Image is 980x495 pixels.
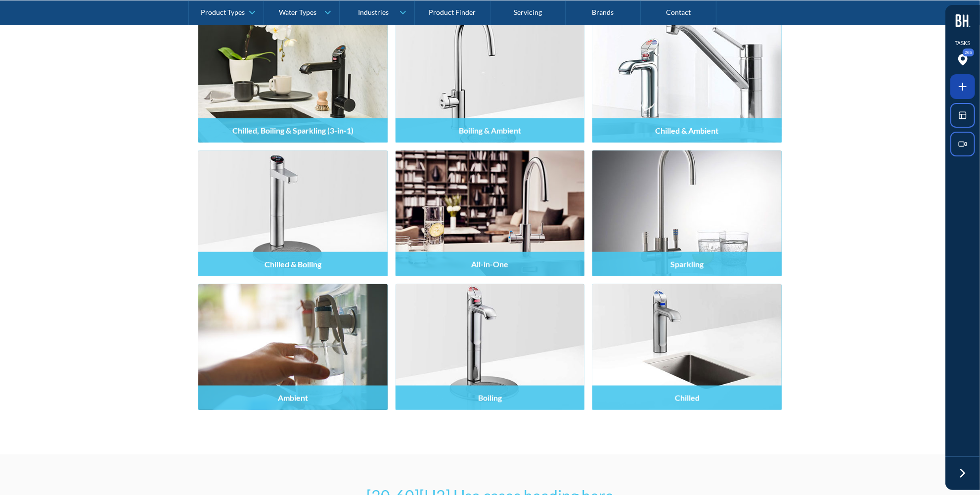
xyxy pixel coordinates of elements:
[478,393,502,402] h4: Boiling
[670,259,704,269] h4: Sparkling
[592,150,782,276] a: Sparkling
[592,284,782,410] a: Chilled
[198,284,388,410] a: Ambient
[278,393,308,402] h4: Ambient
[198,150,388,276] img: Filtered Water Taps
[396,150,585,276] img: Filtered Water Taps
[232,126,354,135] h4: Chilled, Boiling & Sparkling (3-in-1)
[396,17,585,143] a: Boiling & Ambient
[201,8,245,16] div: Product Types
[471,259,508,269] h4: All-in-One
[675,393,700,402] h4: Chilled
[592,150,782,276] img: Filtered Water Taps
[358,8,389,16] div: Industries
[459,126,521,135] h4: Boiling & Ambient
[279,8,317,16] div: Water Types
[656,126,719,135] h4: Chilled & Ambient
[592,17,782,143] a: Chilled & Ambient
[265,259,321,269] h4: Chilled & Boiling
[198,150,388,276] a: Chilled & Boiling
[198,17,388,143] a: Chilled, Boiling & Sparkling (3-in-1)
[592,284,782,410] img: Filtered Water Taps
[198,284,388,410] img: Filtered Water Taps
[396,284,585,410] a: Boiling
[396,150,585,276] a: All-in-One
[396,284,585,410] img: Filtered Water Taps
